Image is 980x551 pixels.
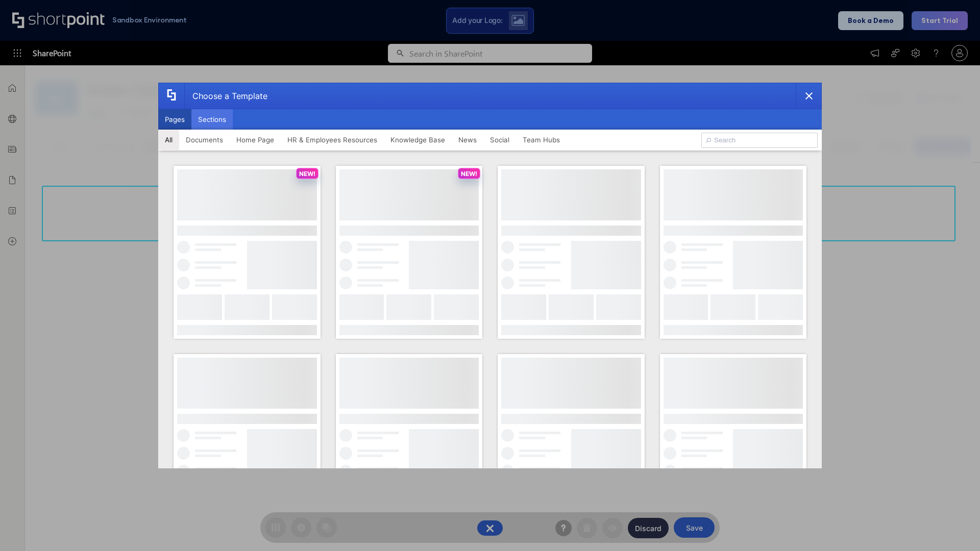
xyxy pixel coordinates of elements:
button: Knowledge Base [384,130,452,150]
button: Social [483,130,516,150]
button: Team Hubs [516,130,567,150]
button: Home Page [230,130,281,150]
button: HR & Employees Resources [281,130,384,150]
div: Choose a Template [184,83,267,109]
div: template selector [158,83,822,468]
button: All [158,130,179,150]
p: NEW! [299,170,315,178]
button: Documents [179,130,230,150]
input: Search [701,133,818,148]
button: News [452,130,483,150]
p: NEW! [461,170,477,178]
button: Pages [158,109,191,130]
iframe: Chat Widget [929,502,980,551]
button: Sections [191,109,233,130]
